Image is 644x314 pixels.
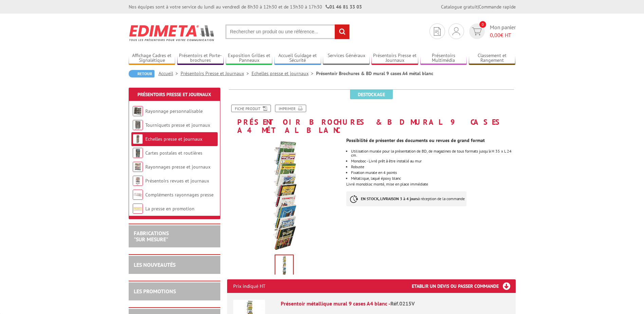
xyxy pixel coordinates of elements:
[441,4,478,10] a: Catalogue gratuit
[335,24,349,39] input: rechercher
[351,159,515,163] li: Monoboc - Livré prêt à être installé au mur
[145,108,203,114] a: Rayonnage personnalisable
[490,23,516,39] span: Mon panier
[441,3,516,10] div: |
[145,192,214,198] a: Compléments rayonnages presse
[133,190,143,200] img: Compléments rayonnages presse
[145,136,202,142] a: Echelles presse et journaux
[390,300,415,307] span: Réf.0215V
[225,24,350,39] input: Rechercher un produit ou une référence...
[350,90,393,99] span: Destockage
[231,105,271,112] a: Fiche produit
[133,162,143,172] img: Rayonnages presse et journaux
[133,204,143,214] img: La presse en promotion
[145,178,209,184] a: Présentoirs revues et journaux
[469,53,516,64] a: Classement et Rangement
[275,255,293,276] img: echelles_presse_0215v_1.jpg
[134,230,169,243] a: FABRICATIONS"Sur Mesure"
[316,70,433,77] li: Présentoir Brochures & BD mural 9 cases A4 métal blanc
[434,27,441,36] img: devis rapide
[346,137,485,143] strong: Possibilité de présenter des documents ou revues de grand format
[226,53,273,64] a: Exposition Grilles et Panneaux
[133,148,143,158] img: Cartes postales et routières
[227,138,342,252] img: echelles_presse_0215v_1.jpg
[134,261,176,268] a: LES NOUVEAUTÉS
[134,288,176,295] a: LES PROMOTIONS
[233,279,265,293] p: Prix indiqué HT
[133,120,143,130] img: Tourniquets presse et journaux
[326,4,362,10] strong: 01 46 81 33 03
[133,134,143,144] img: Echelles presse et journaux
[145,150,202,156] a: Cartes postales et routières
[159,70,181,76] a: Accueil
[281,300,510,308] div: Présentoir métallique mural 9 cases A4 blanc -
[133,176,143,186] img: Présentoirs revues et journaux
[145,164,210,170] a: Rayonnages presse et journaux
[351,176,515,180] li: Métallique, laqué époxy blanc
[323,53,370,64] a: Services Généraux
[490,32,500,38] span: 0,00
[275,105,306,112] a: Imprimer
[467,23,516,39] a: devis rapide 0 Mon panier 0,00€ HT
[177,53,224,64] a: Présentoirs et Porte-brochures
[346,134,520,213] div: Livré monobloc monté, mise en place immédiate
[129,20,215,46] img: Edimeta
[371,53,418,64] a: Présentoirs Presse et Journaux
[346,191,466,206] p: à réception de la commande
[351,165,515,169] li: Robuste
[351,171,515,175] li: Fixation murale en 4 points
[361,196,418,201] strong: EN STOCK, LIVRAISON 3 à 4 jours
[129,53,176,64] a: Affichage Cadres et Signalétique
[137,91,211,98] a: Présentoirs Presse et Journaux
[479,4,516,10] a: Commande rapide
[129,3,362,10] div: Nos équipes sont à votre service du lundi au vendredi de 8h30 à 12h30 et de 13h30 à 17h30
[181,70,252,76] a: Présentoirs Presse et Journaux
[490,31,516,39] span: € HT
[420,53,467,64] a: Présentoirs Multimédia
[412,279,516,293] h3: Etablir un devis ou passer commande
[351,149,515,157] li: Utilisation murale pour la présentation de BD, de magazines de tous formats jusqu'à H 35 x L 24 cm.
[129,70,154,77] a: Retour
[145,206,195,212] a: La presse en promotion
[472,28,482,35] img: devis rapide
[252,70,316,76] a: Echelles presse et journaux
[133,106,143,116] img: Rayonnage personnalisable
[453,27,460,35] img: devis rapide
[274,53,321,64] a: Accueil Guidage et Sécurité
[479,21,486,28] span: 0
[145,122,210,128] a: Tourniquets presse et journaux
